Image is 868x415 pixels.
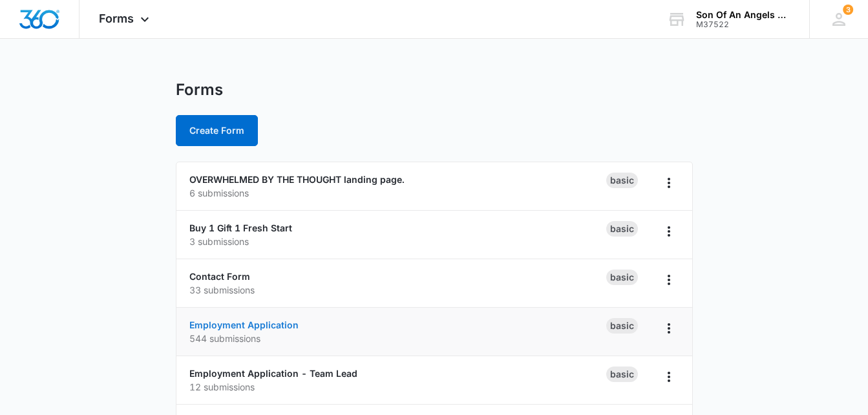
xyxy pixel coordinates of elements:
[176,115,258,146] button: Create Form
[843,5,853,15] div: notifications count
[606,221,638,237] div: Basic
[189,319,299,330] a: Employment Application
[189,332,606,345] p: 544 submissions
[189,271,250,282] a: Contact Form
[99,12,134,25] span: Forms
[606,367,638,382] div: Basic
[189,235,606,248] p: 3 submissions
[696,20,790,29] div: account id
[696,10,790,20] div: account name
[189,222,292,233] a: Buy 1 Gift 1 Fresh Start
[189,380,606,394] p: 12 submissions
[659,318,679,339] button: Overflow Menu
[659,270,679,290] button: Overflow Menu
[189,283,606,297] p: 33 submissions
[176,80,223,100] h1: Forms
[606,270,638,285] div: Basic
[189,186,606,200] p: 6 submissions
[606,318,638,334] div: Basic
[189,368,357,379] a: Employment Application - Team Lead
[659,221,679,242] button: Overflow Menu
[606,173,638,188] div: Basic
[659,173,679,193] button: Overflow Menu
[659,367,679,387] button: Overflow Menu
[843,5,853,15] span: 3
[189,174,405,185] a: OVERWHELMED BY THE THOUGHT landing page.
